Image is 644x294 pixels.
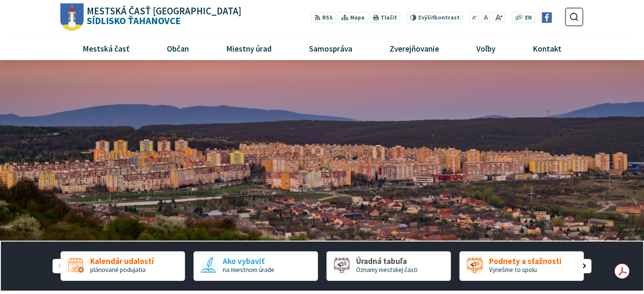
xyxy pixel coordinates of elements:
img: Prejsť na domovskú stránku [61,3,84,31]
span: Voľby [473,37,499,60]
a: Voľby [461,37,511,60]
span: EN [525,14,532,22]
button: Zmenšiť veľkosť písma [470,12,480,23]
span: Tlačiť [381,14,397,21]
span: Mapa [350,14,365,22]
a: Mestská časť [67,37,145,60]
div: 2 / 5 [193,251,318,281]
img: Prejsť na Facebook stránku [542,12,552,23]
span: Zverejňovanie [386,37,442,60]
h1: Sídlisko Ťahanovce [84,6,242,26]
span: plánované podujatia [90,266,146,274]
span: Samospráva [306,37,355,60]
span: RSS [322,14,333,22]
span: Zvýšiť [418,14,434,21]
span: Mestská časť [GEOGRAPHIC_DATA] [87,6,241,16]
div: Nasledujúci slajd [577,259,591,273]
div: 3 / 5 [326,251,451,281]
a: Samospráva [294,37,368,60]
a: Mapa [338,12,368,23]
span: kontrast [418,14,460,21]
span: Miestny úrad [223,37,275,60]
button: Nastaviť pôvodnú veľkosť písma [481,12,490,23]
span: Kontakt [530,37,565,60]
a: Kontakt [517,37,577,60]
a: Zverejňovanie [374,37,455,60]
a: Občan [151,37,204,60]
a: Miestny úrad [210,37,287,60]
span: Ako vybaviť [223,257,274,266]
a: Ako vybaviť na miestnom úrade [193,251,318,281]
span: Vyriešme to spolu [489,266,537,274]
div: 1 / 5 [61,251,185,281]
div: 4 / 5 [459,251,584,281]
div: Predošlý slajd [53,259,67,273]
span: Mestská časť [79,37,133,60]
span: Kalendár udalostí [90,257,154,266]
a: Úradná tabuľa Oznamy mestskej časti [326,251,451,281]
a: Kalendár udalostí plánované podujatia [61,251,185,281]
span: Občan [163,37,192,60]
span: Úradná tabuľa [356,257,417,266]
span: Oznamy mestskej časti [356,266,417,274]
button: Zvýšiťkontrast [406,12,463,23]
button: Zväčšiť veľkosť písma [492,12,505,23]
button: Tlačiť [370,12,400,23]
span: na miestnom úrade [223,266,274,274]
a: EN [523,14,534,22]
a: RSS [311,12,336,23]
span: Podnety a sťažnosti [489,257,561,266]
a: Podnety a sťažnosti Vyriešme to spolu [459,251,584,281]
a: Logo Sídlisko Ťahanovce, prejsť na domovskú stránku. [61,3,241,31]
